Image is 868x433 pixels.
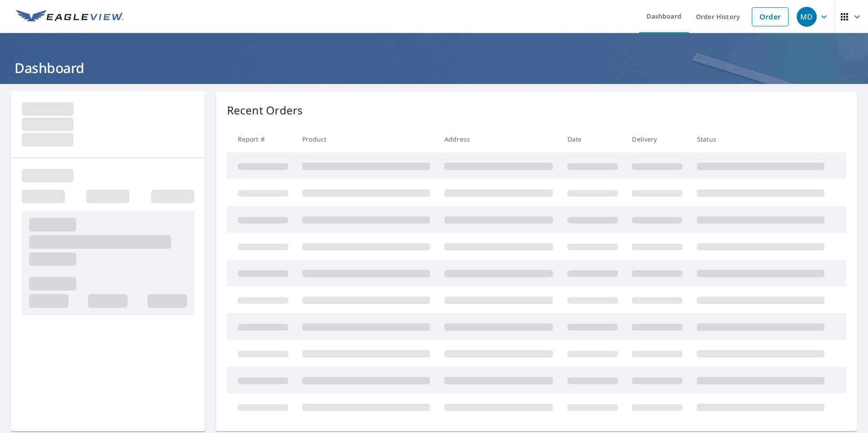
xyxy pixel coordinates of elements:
a: Order [752,7,789,26]
th: Report # [227,126,296,153]
div: MD [797,7,817,27]
th: Product [295,126,437,153]
th: Status [690,126,832,153]
th: Address [437,126,560,153]
th: Date [560,126,625,153]
p: Recent Orders [227,102,303,118]
th: Delivery [625,126,690,153]
h1: Dashboard [11,59,857,77]
img: EV Logo [16,10,123,24]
